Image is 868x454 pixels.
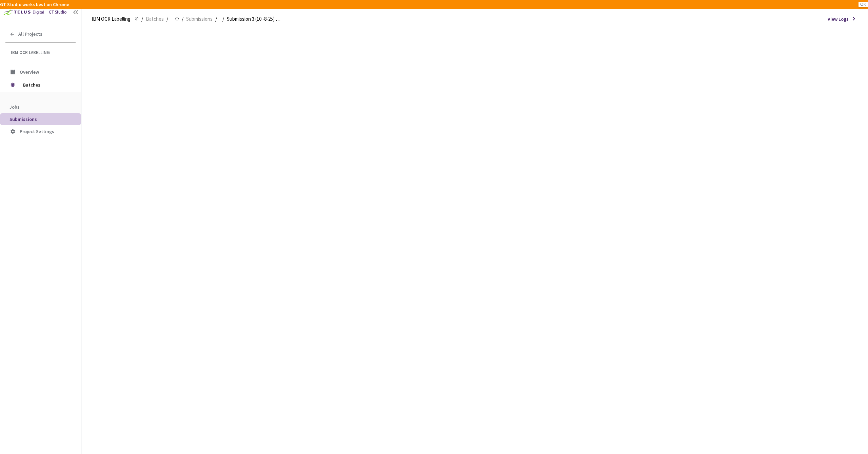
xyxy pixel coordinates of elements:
li: / [215,15,217,23]
span: View Logs [828,16,849,22]
li: / [141,15,143,23]
span: Batches [146,15,164,23]
button: OK [859,2,868,7]
span: Jobs [9,104,20,110]
span: Submissions [9,116,37,122]
span: Submission 3 (10 -8-25) QC - [DATE] [227,15,282,23]
li: / [182,15,183,23]
a: Batches [144,15,165,22]
span: IBM OCR Labelling [92,15,131,23]
span: All Projects [18,31,42,37]
span: Submissions [186,15,213,23]
li: / [222,15,224,23]
span: IBM OCR Labelling [11,50,72,55]
span: Overview [20,69,39,75]
span: Batches [23,78,70,92]
li: / [166,15,168,23]
a: Submissions [185,15,214,22]
span: Project Settings [20,128,54,134]
div: GT Studio [49,9,67,16]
